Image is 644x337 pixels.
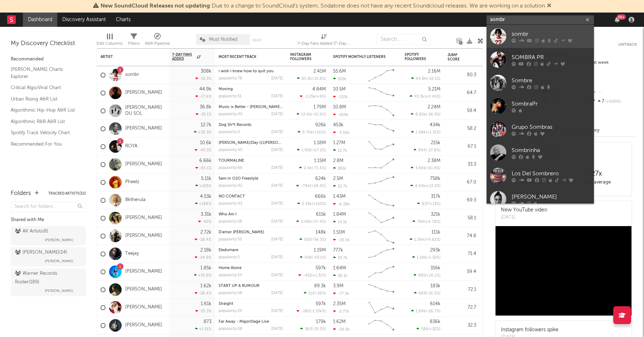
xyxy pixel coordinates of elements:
[304,238,311,242] span: 920
[313,77,325,81] span: -15.8 %
[219,130,240,134] div: popularity: 0
[365,209,397,227] svg: Chart title
[501,206,547,214] div: New YouTube video
[316,266,326,270] div: 597k
[219,166,243,170] div: popularity: 66
[301,220,311,224] span: 2.48k
[416,131,426,135] span: 1.08k
[219,220,242,224] div: popularity: 58
[333,212,346,217] div: 1.84M
[200,141,211,145] div: 10.6k
[365,174,397,191] svg: Chart title
[301,184,310,188] span: -794
[198,219,211,224] div: -50 %
[194,130,211,135] div: +36.3 %
[333,184,347,189] div: 32.7k
[219,87,283,91] div: Moving
[201,212,211,217] div: 3.31k
[195,76,211,81] div: -32.3 %
[414,238,424,242] span: 1.06k
[431,212,440,217] div: 321k
[271,220,283,224] div: [DATE]
[425,238,439,242] span: +9.82 %
[45,287,73,295] span: [PERSON_NAME]
[252,38,262,42] button: Save
[219,213,236,216] a: Who Am I
[411,76,440,81] div: ( )
[111,13,136,27] a: Charts
[219,55,272,59] div: Most Recent Track
[11,118,79,126] a: Algorithmic R&B A&R List
[125,251,139,257] a: Teejay
[219,141,283,145] div: Dawn/Day (日月同辉)
[15,269,80,287] div: Warner Records Roster ( 189 )
[312,148,325,152] span: -67.2 %
[219,266,283,270] div: Home Alone
[219,195,283,199] div: NO CONTACT
[333,230,345,235] div: 1.51M
[298,273,326,278] div: ( )
[145,39,170,48] div: A&R Pipeline
[448,53,465,62] div: Jump Score
[302,148,311,152] span: 1.95k
[296,219,326,224] div: ( )
[219,230,264,234] a: D'amor [PERSON_NAME]
[125,233,162,239] a: [PERSON_NAME]
[547,3,551,9] span: Dismiss
[427,148,439,152] span: -27.8 %
[172,53,195,61] span: 7-Day Fans Added
[316,212,326,217] div: 615k
[219,230,283,234] div: D'amor traficante
[425,95,439,99] span: +0.45 %
[333,141,345,145] div: 1.27M
[414,95,424,99] span: 45.3k
[314,131,325,135] span: +111 %
[410,184,440,188] div: ( )
[418,148,426,152] span: 994
[415,184,425,188] span: 4.65k
[297,76,326,81] div: ( )
[430,123,440,127] div: 434k
[512,192,590,201] div: [PERSON_NAME]
[430,176,440,181] div: 758k
[314,158,326,163] div: 1.15M
[428,87,440,92] div: 5.21M
[333,94,348,99] div: -110k
[487,118,594,141] a: Grupo Sombras
[487,25,594,48] a: sombr
[219,248,238,252] a: Eledumare
[219,248,283,252] div: Eledumare
[589,97,637,106] div: 7
[219,69,283,73] div: i wish i knew how to quit you
[195,148,211,152] div: -49.3 %
[313,202,325,206] span: +210 %
[271,130,283,134] div: [DATE]
[209,37,238,42] span: Most Notified
[448,71,476,79] div: 80.3
[333,148,347,153] div: 12.7k
[448,160,476,169] div: 33.3
[431,194,440,199] div: 317k
[448,178,476,187] div: 67.0
[313,166,325,170] span: -71.4 %
[219,105,283,109] div: Music is Better - RÜFÜS DU SOL Remix
[411,130,440,135] div: ( )
[448,89,476,97] div: 64.7
[125,304,162,311] a: [PERSON_NAME]
[219,213,283,216] div: Who Am I
[101,3,545,9] span: : Due to a change to SoundCloud's system, Sodatone does not have any recent Soundcloud releases. ...
[365,120,397,138] svg: Chart title
[615,17,620,23] button: 99+
[219,302,233,306] a: Straight
[563,178,630,187] div: daily average
[417,201,440,206] div: ( )
[219,159,283,163] div: TOURMALINE
[201,176,211,181] div: 5.11k
[411,166,440,170] div: ( )
[313,256,325,260] span: -43.1 %
[512,123,590,131] div: Grupo Sombras
[199,87,211,92] div: 44.9k
[219,238,242,241] div: popularity: 55
[563,170,630,178] div: 27 x
[365,227,397,245] svg: Chart title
